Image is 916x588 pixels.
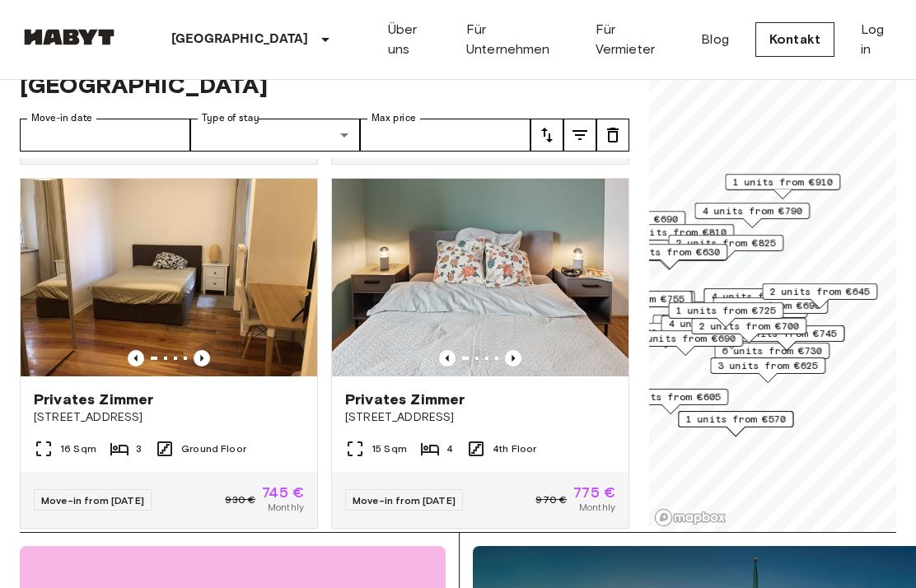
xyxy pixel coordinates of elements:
span: 745 € [262,485,304,500]
a: Blog [701,30,729,49]
div: Map marker [725,174,840,199]
div: Map marker [613,389,728,414]
div: Map marker [661,315,776,341]
div: Map marker [692,301,807,327]
div: Map marker [574,291,695,316]
span: 1 units from €725 [675,303,776,318]
span: 1 units from €690 [577,212,678,226]
span: 6 units from €730 [722,343,822,358]
span: 930 € [225,492,255,507]
a: Kontakt [755,22,834,57]
div: Map marker [694,203,810,228]
span: Privates Zimmer [345,390,465,409]
span: Move-in from [DATE] [353,494,456,506]
div: Map marker [713,297,828,323]
div: Map marker [619,224,734,250]
button: Previous image [128,350,144,366]
button: Previous image [439,350,456,366]
span: 3 units from €630 [619,245,720,259]
span: Ground Floor [181,441,246,456]
span: Privates Zimmer [34,390,153,409]
input: Choose date [20,119,190,152]
span: 3 units from €745 [736,326,837,341]
span: 6 units from €690 [720,298,820,313]
button: Previous image [194,350,210,366]
button: tune [596,119,629,152]
a: Für Vermieter [596,20,675,59]
div: Map marker [668,235,783,260]
div: Map marker [703,288,819,314]
span: 4 [446,441,453,456]
span: 775 € [573,485,615,500]
span: 2 units from €605 [620,390,721,404]
span: 2 units from €825 [675,236,776,250]
span: 2 units from €810 [626,225,727,240]
span: 1 units from €910 [732,175,833,189]
span: Move-in from [DATE] [41,494,144,506]
div: Map marker [762,283,877,309]
a: Über uns [388,20,440,59]
span: 4 units from €800 [711,289,811,304]
span: 15 Sqm [372,441,407,456]
label: Type of stay [202,111,259,125]
div: Map marker [691,318,806,343]
span: 4th Floor [493,441,536,456]
div: Map marker [612,244,727,269]
span: [STREET_ADDRESS] [34,409,304,426]
a: Marketing picture of unit DE-02-019-003-04HFPrevious imagePrevious imagePrivates Zimmer[STREET_AD... [331,178,629,529]
div: Map marker [628,330,743,356]
span: 2 units from €690 [635,331,736,346]
label: Move-in date [31,111,92,125]
span: 2 units from €700 [699,319,799,334]
span: 4 units from €755 [584,292,685,306]
img: Marketing picture of unit DE-02-019-003-04HF [332,179,629,376]
button: tune [563,119,596,152]
span: Monthly [579,500,615,515]
button: Previous image [505,350,521,366]
img: Marketing picture of unit DE-02-004-001-01HF [21,179,317,376]
span: 970 € [535,492,567,507]
img: Habyt [20,29,119,45]
div: Map marker [668,302,783,328]
label: Max price [372,111,416,125]
div: Map marker [714,343,830,368]
span: [STREET_ADDRESS] [345,409,615,426]
span: 16 Sqm [60,441,96,456]
button: tune [530,119,563,152]
p: [GEOGRAPHIC_DATA] [171,30,309,49]
div: Map marker [678,411,793,436]
div: Map marker [710,357,825,383]
a: Mapbox logo [654,508,727,527]
span: 2 units from €645 [769,284,870,299]
span: 3 units from €625 [717,358,818,373]
a: Für Unternehmen [466,20,569,59]
span: 4 units from €790 [702,203,802,218]
span: 1 units from €570 [685,412,786,427]
span: 3 [136,441,142,456]
span: Monthly [268,500,304,515]
a: Log in [861,20,896,59]
a: Marketing picture of unit DE-02-004-001-01HFPrevious imagePrevious imagePrivates Zimmer[STREET_AD... [20,178,318,529]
